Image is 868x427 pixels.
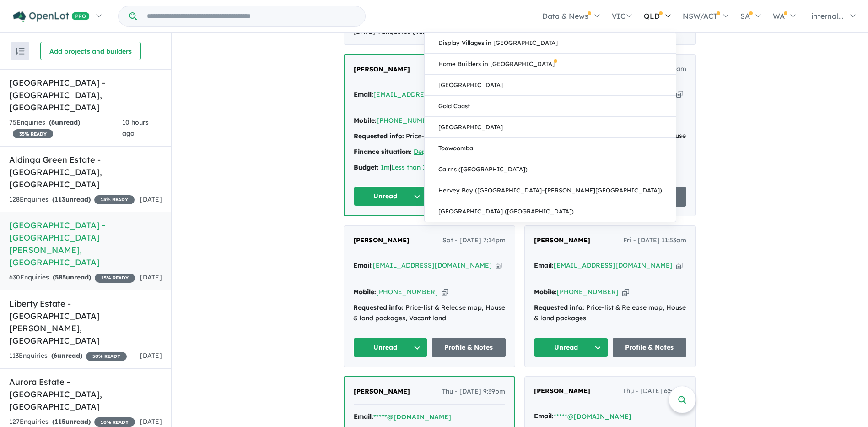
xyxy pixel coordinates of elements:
[139,6,363,26] input: Try estate name, suburb, builder or developer
[353,288,376,296] strong: Mobile:
[9,376,162,413] h5: Aurora Estate - [GEOGRAPHIC_DATA] , [GEOGRAPHIC_DATA]
[9,153,162,191] h5: Aldinga Green Estate - [GEOGRAPHIC_DATA] , [GEOGRAPHIC_DATA]
[557,288,619,296] a: [PHONE_NUMBER]
[377,116,438,125] a: [PHONE_NUMBER]
[140,417,162,426] span: [DATE]
[414,148,458,156] a: Deposit ready
[425,180,676,201] a: Hervey Bay ([GEOGRAPHIC_DATA]–[PERSON_NAME][GEOGRAPHIC_DATA])
[425,201,676,222] a: [GEOGRAPHIC_DATA] ([GEOGRAPHIC_DATA])
[534,235,590,246] a: [PERSON_NAME]
[16,48,25,55] img: sort.svg
[623,235,686,246] span: Fri - [DATE] 11:53am
[534,303,584,312] strong: Requested info:
[54,417,65,426] span: 115
[353,236,410,244] span: [PERSON_NAME]
[354,148,412,156] strong: Finance situation:
[354,65,410,73] span: [PERSON_NAME]
[9,194,135,205] div: 128 Enquir ies
[94,195,135,204] span: 15 % READY
[140,195,162,203] span: [DATE]
[94,417,135,427] span: 10 % READY
[373,261,492,269] a: [EMAIL_ADDRESS][DOMAIN_NAME]
[373,90,492,99] a: [EMAIL_ADDRESS][DOMAIN_NAME]
[534,386,590,397] a: [PERSON_NAME]
[354,116,377,125] strong: Mobile:
[613,338,687,357] a: Profile & Notes
[354,186,427,206] button: Unread
[354,132,404,140] strong: Requested info:
[353,261,373,269] strong: Email:
[86,352,127,361] span: 30 % READY
[623,386,686,397] span: Thu - [DATE] 6:55pm
[442,287,448,297] button: Copy
[676,89,683,99] button: Copy
[425,75,676,96] a: [GEOGRAPHIC_DATA]
[9,77,162,114] h5: [GEOGRAPHIC_DATA] - [GEOGRAPHIC_DATA] , [GEOGRAPHIC_DATA]
[425,138,676,159] a: Toowoomba
[425,54,676,75] a: Home Builders in [GEOGRAPHIC_DATA]
[534,338,608,357] button: Unread
[391,163,447,171] a: Less than 1 month
[52,417,91,426] strong: ( unread)
[353,303,404,312] strong: Requested info:
[432,338,506,357] a: Profile & Notes
[353,338,427,357] button: Unread
[534,412,554,420] strong: Email:
[534,288,557,296] strong: Mobile:
[425,33,676,54] a: Display Villages in [GEOGRAPHIC_DATA]
[9,272,135,283] div: 630 Enquir ies
[381,163,390,171] a: 1m
[425,159,676,180] a: Cairns ([GEOGRAPHIC_DATA])
[353,302,506,324] div: Price-list & Release map, House & land packages, Vacant land
[13,129,53,138] span: 35 % READY
[676,261,683,270] button: Copy
[353,235,410,246] a: [PERSON_NAME]
[51,118,55,126] span: 6
[496,261,502,270] button: Copy
[354,387,410,395] span: [PERSON_NAME]
[95,274,135,283] span: 15 % READY
[140,273,162,281] span: [DATE]
[13,11,90,22] img: Openlot PRO Logo White
[376,288,438,296] a: [PHONE_NUMBER]
[442,235,506,246] span: Sat - [DATE] 7:14pm
[122,118,149,137] span: 10 hours ago
[9,117,122,139] div: 75 Enquir ies
[52,195,91,203] strong: ( unread)
[354,131,505,142] div: Price-list & Release map
[55,273,66,281] span: 585
[40,42,141,60] button: Add projects and builders
[54,195,65,203] span: 113
[49,118,80,126] strong: ( unread)
[9,297,162,347] h5: Liberty Estate - [GEOGRAPHIC_DATA][PERSON_NAME] , [GEOGRAPHIC_DATA]
[354,64,410,75] a: [PERSON_NAME]
[442,386,505,397] span: Thu - [DATE] 9:39pm
[54,351,57,360] span: 6
[9,350,127,361] div: 113 Enquir ies
[811,11,844,21] span: internal...
[534,302,686,324] div: Price-list & Release map, House & land packages
[354,162,505,173] div: |
[534,236,590,244] span: [PERSON_NAME]
[425,96,676,117] a: Gold Coast
[354,386,410,397] a: [PERSON_NAME]
[53,273,91,281] strong: ( unread)
[354,90,373,99] strong: Email:
[354,412,373,421] strong: Email:
[425,117,676,138] a: [GEOGRAPHIC_DATA]
[554,261,673,269] a: [EMAIL_ADDRESS][DOMAIN_NAME]
[354,163,379,171] strong: Budget:
[51,351,82,360] strong: ( unread)
[622,287,629,297] button: Copy
[534,261,554,269] strong: Email:
[9,219,162,268] h5: [GEOGRAPHIC_DATA] - [GEOGRAPHIC_DATA][PERSON_NAME] , [GEOGRAPHIC_DATA]
[534,387,590,395] span: [PERSON_NAME]
[140,351,162,360] span: [DATE]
